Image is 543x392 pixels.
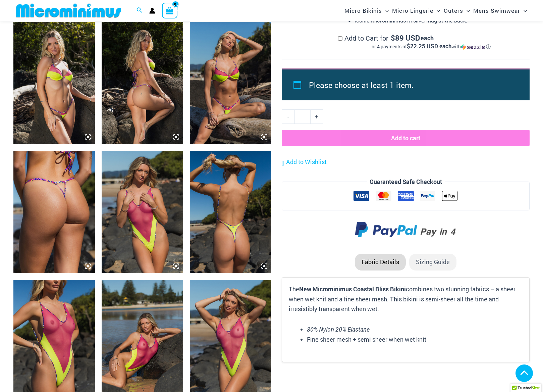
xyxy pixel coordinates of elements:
[338,43,524,50] div: or 4 payments of with
[461,44,485,50] img: Sezzle
[472,2,529,19] a: Mens SwimwearMenu ToggleMenu Toggle
[311,109,323,124] a: +
[444,2,463,19] span: Outers
[463,2,470,19] span: Menu Toggle
[407,42,451,50] span: $22.25 USD each
[392,2,433,19] span: Micro Lingerie
[473,2,520,19] span: Mens Swimwear
[391,35,420,41] span: 89 USD
[307,325,370,333] em: 80% Nylon 20% Elastane
[433,2,440,19] span: Menu Toggle
[13,22,95,144] img: Coastal Bliss Leopard Sunset 3223 Underwire Top 4275 Micro Bikini
[442,2,472,19] a: OutersMenu ToggleMenu Toggle
[102,151,183,273] img: Coastal Bliss Leopard Sunset 827 One Piece Monokini
[342,1,530,20] nav: Site Navigation
[367,177,445,187] legend: Guaranteed Safe Checkout
[289,284,523,314] p: The combines two stunning fabrics – a sheer when wet knit and a fine sheer mesh. This bikini is s...
[343,2,390,19] a: Micro BikinisMenu ToggleMenu Toggle
[409,254,456,271] li: Sizing Guide
[137,6,143,15] a: Search icon link
[190,22,271,144] img: Coastal Bliss Leopard Sunset 3223 Underwire Top 4275 Micro Bikini
[344,2,382,19] span: Micro Bikinis
[162,3,177,18] a: View Shopping Cart, empty
[338,34,524,50] label: Add to Cart for
[190,151,271,273] img: Coastal Bliss Leopard Sunset 827 One Piece Monokini
[13,3,124,18] img: MM SHOP LOGO FLAT
[307,335,523,345] li: Fine sheer mesh + semi sheer when wet knit
[520,2,527,19] span: Menu Toggle
[149,8,155,14] a: Account icon link
[338,36,342,41] input: Add to Cart for$89 USD eachor 4 payments of$22.25 USD eachwithSezzle Click to learn more about Se...
[282,109,294,124] a: -
[390,2,442,19] a: Micro LingerieMenu ToggleMenu Toggle
[282,157,326,167] a: Add to Wishlist
[391,33,395,43] span: $
[355,254,406,271] li: Fabric Details
[102,22,183,144] img: Coastal Bliss Leopard Sunset 3223 Underwire Top 4275 Micro Bikini
[382,2,389,19] span: Menu Toggle
[282,130,530,146] button: Add to cart
[13,151,95,273] img: Coastal Bliss Leopard Sunset 4275 Micro Bikini
[338,43,524,50] div: or 4 payments of$22.25 USD eachwithSezzle Click to learn more about Sezzle
[294,109,310,124] input: Product quantity
[421,35,434,41] span: each
[286,158,327,166] span: Add to Wishlist
[309,77,514,93] li: Please choose at least 1 item.
[299,285,406,293] b: New Microminimus Coastal Bliss Bikini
